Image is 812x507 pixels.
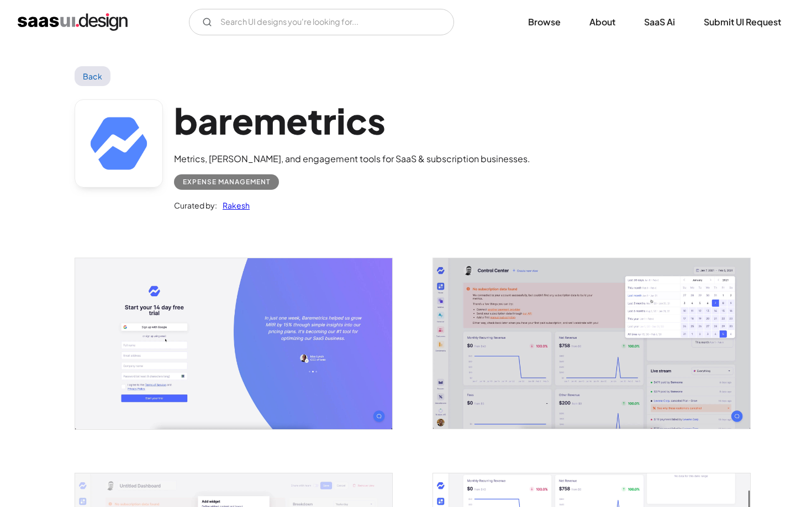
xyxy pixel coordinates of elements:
img: 601e4a96c0f50b163aeec4f3_Baremetrics%20Signup.jpg [75,258,392,429]
a: Rakesh [217,199,250,212]
a: home [18,13,128,31]
div: Curated by: [174,199,217,212]
h1: baremetrics [174,99,530,142]
div: Expense Management [183,175,270,189]
form: Email Form [189,9,454,35]
a: Submit UI Request [690,10,794,34]
a: Back [75,66,110,86]
input: Search UI designs you're looking for... [189,9,454,35]
a: SaaS Ai [631,10,688,34]
div: Metrics, [PERSON_NAME], and engagement tools for SaaS & subscription businesses. [174,152,530,166]
a: Browse [515,10,574,34]
a: About [576,10,629,34]
a: open lightbox [433,258,750,429]
a: open lightbox [75,258,392,429]
img: 601e4a966f3b55618f7d1d43_Baremetrics%20calendar%20selection%20ui.jpg [433,258,750,429]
